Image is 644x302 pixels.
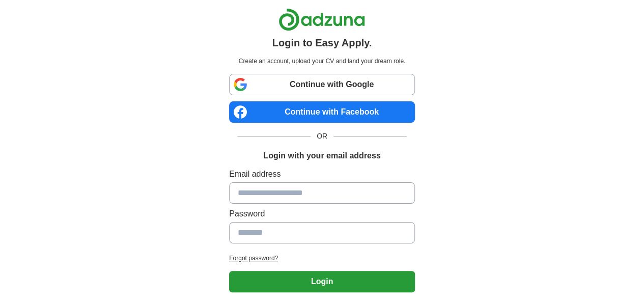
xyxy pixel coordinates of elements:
[229,254,415,263] a: Forgot password?
[229,101,415,123] a: Continue with Facebook
[229,208,415,220] label: Password
[263,150,380,162] h1: Login with your email address
[311,131,333,142] span: OR
[229,168,415,180] label: Email address
[231,57,413,66] p: Create an account, upload your CV and land your dream role.
[278,8,365,31] img: Adzuna logo
[229,271,415,292] button: Login
[272,35,372,50] h1: Login to Easy Apply.
[229,74,415,95] a: Continue with Google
